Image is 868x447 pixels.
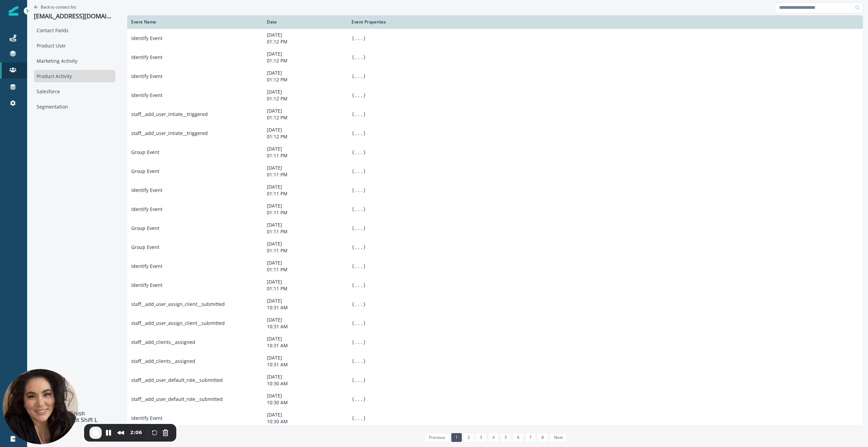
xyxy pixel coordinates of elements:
[352,320,354,326] span: {
[363,112,366,117] span: }
[267,304,343,311] p: 10:31 AM
[127,29,263,48] td: Identify Event
[267,51,343,57] p: [DATE]
[267,76,343,83] p: 01:12 PM
[127,390,263,409] td: staff__add_user_default_role__submitted
[354,377,363,384] button: ...
[127,200,263,219] td: Identify Event
[354,320,363,327] button: ...
[363,131,366,136] span: }
[267,411,343,418] p: [DATE]
[267,335,343,342] p: [DATE]
[352,112,354,117] span: {
[267,247,343,254] p: 01:11 PM
[267,392,343,399] p: [DATE]
[363,226,366,231] span: }
[352,150,354,155] span: {
[363,415,366,421] span: }
[267,89,343,95] p: [DATE]
[127,257,263,276] td: Identify Event
[127,143,263,162] td: Group Event
[267,38,343,45] p: 01:12 PM
[537,433,548,442] a: Page 8
[267,202,343,209] p: [DATE]
[127,162,263,181] td: Group Event
[127,219,263,238] td: Group Event
[267,342,343,349] p: 10:31 AM
[363,396,366,402] span: }
[463,433,474,442] a: Page 2
[127,276,263,295] td: Identify Event
[354,35,363,42] button: ...
[354,358,363,365] button: ...
[354,225,363,232] button: ...
[354,168,363,175] button: ...
[354,396,363,403] button: ...
[267,266,343,273] p: 01:11 PM
[267,164,343,171] p: [DATE]
[352,396,354,402] span: {
[352,19,859,25] div: Event Properties
[451,433,462,442] a: Page 1 is your current page
[354,73,363,80] button: ...
[354,54,363,61] button: ...
[500,433,511,442] a: Page 5
[267,354,343,361] p: [DATE]
[34,55,115,67] div: Marketing Activity
[525,433,536,442] a: Page 7
[267,316,343,323] p: [DATE]
[352,283,354,288] span: {
[267,278,343,285] p: [DATE]
[363,169,366,174] span: }
[127,314,263,333] td: staff__add_user_assign_client__submitted
[267,380,343,387] p: 10:30 AM
[423,433,567,442] ul: Pagination
[363,264,366,269] span: }
[513,433,523,442] a: Page 6
[352,169,354,174] span: {
[127,181,263,200] td: Identify Event
[34,70,115,82] div: Product Activity
[34,39,115,52] div: Product User
[352,415,354,421] span: {
[363,207,366,212] span: }
[267,285,343,292] p: 01:11 PM
[476,433,486,442] a: Page 3
[352,339,354,345] span: {
[267,127,343,133] p: [DATE]
[267,399,343,406] p: 10:30 AM
[9,6,18,16] img: Inflection
[34,85,115,98] div: Salesforce
[267,70,343,76] p: [DATE]
[352,302,354,307] span: {
[352,188,354,193] span: {
[267,108,343,114] p: [DATE]
[127,48,263,67] td: Identify Event
[127,86,263,105] td: Identify Event
[267,221,343,228] p: [DATE]
[267,152,343,159] p: 01:11 PM
[363,74,366,79] span: }
[267,171,343,178] p: 01:11 PM
[352,55,354,60] span: {
[127,295,263,314] td: staff__add_user_assign_client__submitted
[127,352,263,371] td: staff__add_clients__assigned
[352,207,354,212] span: {
[354,301,363,308] button: ...
[354,263,363,270] button: ...
[352,74,354,79] span: {
[267,95,343,102] p: 01:12 PM
[267,145,343,152] p: [DATE]
[267,373,343,380] p: [DATE]
[267,114,343,121] p: 01:12 PM
[267,209,343,216] p: 01:11 PM
[352,93,354,98] span: {
[267,240,343,247] p: [DATE]
[127,67,263,86] td: Identify Event
[352,36,354,41] span: {
[488,433,499,442] a: Page 4
[363,188,366,193] span: }
[267,133,343,140] p: 01:12 PM
[363,358,366,364] span: }
[363,320,366,326] span: }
